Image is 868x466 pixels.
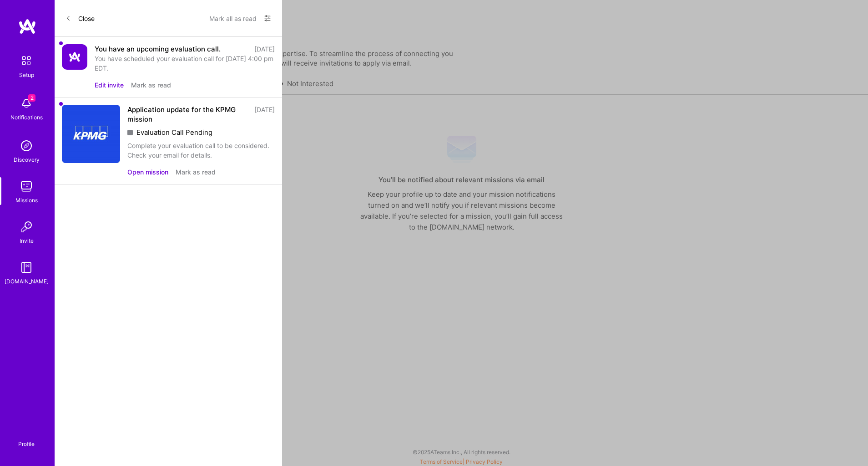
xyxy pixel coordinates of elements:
a: Profile [15,430,38,448]
img: bell [17,94,35,113]
div: Missions [15,195,38,205]
img: guide book [17,258,35,277]
div: Profile [18,439,35,448]
div: Evaluation Call Pending [127,128,275,137]
div: [DOMAIN_NAME] [5,277,49,286]
img: setup [17,51,36,70]
img: Company Logo [62,44,87,70]
button: Close [66,11,95,26]
button: Mark as read [176,167,216,177]
div: Discovery [14,155,40,164]
button: Open mission [127,167,168,177]
div: [DATE] [254,44,275,54]
div: Notifications [10,113,43,122]
div: Complete your evaluation call to be considered. Check your email for details. [127,141,275,160]
div: Application update for the KPMG mission [127,105,249,124]
img: teamwork [17,177,35,195]
button: Mark as read [131,80,171,90]
img: logo [18,18,36,35]
div: [DATE] [254,105,275,124]
div: Invite [20,236,34,246]
button: Mark all as read [209,11,257,26]
div: You have scheduled your evaluation call for [DATE] 4:00 pm EDT. [95,54,275,73]
span: 2 [28,94,35,102]
img: Company Logo [62,105,120,163]
img: Invite [17,218,35,236]
div: You have an upcoming evaluation call. [95,44,221,54]
div: Setup [19,70,34,80]
button: Edit invite [95,80,124,90]
img: discovery [17,137,35,155]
